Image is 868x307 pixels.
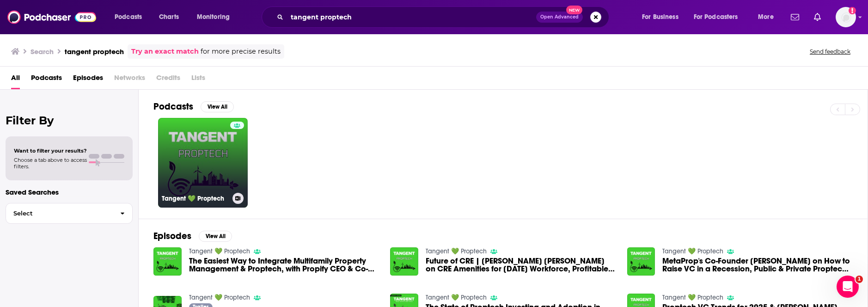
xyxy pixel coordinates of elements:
a: Show notifications dropdown [787,9,803,25]
a: Podcasts [31,70,62,89]
span: Open Advanced [540,15,579,19]
img: User Profile [836,7,856,27]
a: Try an exact match [131,46,199,57]
span: Charts [159,11,179,24]
a: Tangent 💚 Proptech [189,294,250,301]
h3: Search [31,47,54,56]
span: Networks [114,70,145,89]
img: MetaProp's Co-Founder Zach Aarons on How to Raise VC in a Recession, Public & Private Proptech Va... [627,247,655,276]
button: open menu [636,10,690,25]
a: Show notifications dropdown [810,9,825,25]
a: Future of CRE | Rudin Co-CEO Michael Rudin on CRE Amenities for Today's Workforce, Profitable Ops... [426,257,616,273]
span: for more precise results [201,46,281,57]
a: Tangent 💚 Proptech [662,247,723,255]
h2: Filter By [6,114,133,127]
a: The Easiest Way to Integrate Multifamily Property Management & Proptech, with Propify CEO & Co-fo... [189,257,379,273]
h3: tangent proptech [65,47,124,56]
button: Open AdvancedNew [536,12,583,23]
a: Tangent 💚 Proptech [426,247,487,255]
a: Episodes [73,70,103,89]
span: For Business [642,11,679,24]
h2: Episodes [153,230,191,242]
span: Choose a tab above to access filters. [14,157,87,170]
input: Search podcasts, credits, & more... [287,10,536,25]
img: Podchaser - Follow, Share and Rate Podcasts [7,8,96,26]
button: View All [201,101,234,112]
a: EpisodesView All [153,230,232,242]
span: Monitoring [197,11,230,24]
span: Select [6,210,113,216]
span: New [566,6,583,14]
span: 1 [856,276,863,283]
button: Select [6,203,133,224]
span: Future of CRE | [PERSON_NAME] [PERSON_NAME] on CRE Amenities for [DATE] Workforce, Profitable Ops... [426,257,616,273]
a: Tangent 💚 Proptech [426,294,487,301]
div: Search podcasts, credits, & more... [270,6,618,28]
a: Charts [153,10,184,25]
span: MetaProp's Co-Founder [PERSON_NAME] on How to Raise VC in a Recession, Public & Private Proptech ... [662,257,853,273]
span: More [758,11,774,24]
button: open menu [688,10,752,25]
span: Want to filter your results? [14,147,87,154]
p: Saved Searches [6,188,133,196]
button: open menu [190,10,242,25]
a: MetaProp's Co-Founder Zach Aarons on How to Raise VC in a Recession, Public & Private Proptech Va... [662,257,853,273]
a: All [11,70,20,89]
span: For Podcasters [694,11,738,24]
a: PodcastsView All [153,101,234,112]
h2: Podcasts [153,101,193,112]
span: Logged in as high10media [836,7,856,27]
button: View All [199,231,232,242]
button: Send feedback [807,48,853,55]
span: Podcasts [115,11,142,24]
iframe: Intercom live chat [837,276,859,298]
span: Lists [191,70,205,89]
svg: Add a profile image [849,7,856,14]
a: Tangent 💚 Proptech [662,294,723,301]
a: Tangent 💚 Proptech [189,247,250,255]
img: The Easiest Way to Integrate Multifamily Property Management & Proptech, with Propify CEO & Co-fo... [153,247,182,276]
button: open menu [752,10,785,25]
button: open menu [108,10,154,25]
a: Tangent 💚 Proptech [158,118,248,208]
span: Credits [156,70,180,89]
button: Show profile menu [836,7,856,27]
h3: Tangent 💚 Proptech [162,195,229,203]
img: Future of CRE | Rudin Co-CEO Michael Rudin on CRE Amenities for Today's Workforce, Profitable Ops... [390,247,418,276]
